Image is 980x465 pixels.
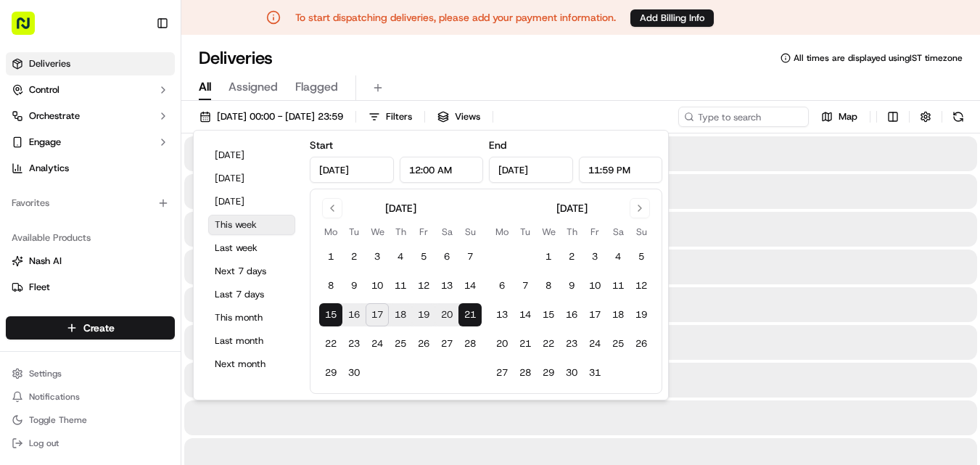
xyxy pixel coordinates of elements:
button: 25 [389,332,412,355]
button: 13 [490,303,514,326]
button: Nash AI [6,250,175,273]
input: Date [310,157,394,183]
button: 1 [537,245,560,268]
button: Refresh [948,107,968,127]
button: 15 [537,303,560,326]
button: 2 [342,245,366,268]
button: 28 [458,332,482,355]
button: This week [208,215,295,235]
th: Tuesday [342,224,366,239]
span: Orchestrate [29,110,80,123]
span: Nash AI [29,255,62,268]
button: 28 [514,361,537,384]
span: Create [83,321,115,335]
button: 8 [319,274,342,297]
button: Views [431,107,487,127]
th: Sunday [630,224,653,239]
button: 1 [319,245,342,268]
th: Wednesday [366,224,389,239]
th: Thursday [389,224,412,239]
div: Available Products [6,226,175,250]
button: 17 [366,303,389,326]
a: Deliveries [6,52,175,75]
button: 6 [435,245,458,268]
button: 31 [583,361,606,384]
button: 4 [389,245,412,268]
button: 30 [560,361,583,384]
button: 16 [342,303,366,326]
button: 5 [412,245,435,268]
span: Map [839,110,857,123]
th: Thursday [560,224,583,239]
h1: Deliveries [199,46,273,70]
span: Engage [29,136,61,149]
button: 18 [389,303,412,326]
input: Type to search [678,107,809,127]
button: Create [6,316,175,340]
button: 14 [458,274,482,297]
input: Date [489,157,573,183]
button: 2 [560,245,583,268]
span: All times are displayed using IST timezone [794,52,963,64]
th: Sunday [458,224,482,239]
button: 11 [606,274,630,297]
span: Toggle Theme [29,414,87,426]
button: 8 [537,274,560,297]
button: 6 [490,274,514,297]
label: End [489,139,506,152]
span: Views [455,110,480,123]
button: 13 [435,274,458,297]
button: 27 [490,361,514,384]
button: 3 [366,245,389,268]
span: Flagged [295,78,338,96]
button: Go to previous month [322,198,342,218]
button: 26 [630,332,653,355]
button: 19 [630,303,653,326]
a: Nash AI [12,255,169,268]
button: Fleet [6,276,175,299]
button: 16 [560,303,583,326]
button: 9 [560,274,583,297]
button: 20 [435,303,458,326]
button: [DATE] [208,192,295,212]
th: Saturday [435,224,458,239]
button: 3 [583,245,606,268]
p: To start dispatching deliveries, please add your payment information. [295,10,616,25]
button: 15 [319,303,342,326]
button: 25 [606,332,630,355]
button: Last week [208,238,295,258]
button: This month [208,308,295,328]
span: Control [29,83,59,96]
a: Fleet [12,281,169,294]
button: Orchestrate [6,104,175,128]
label: Start [310,139,333,152]
button: 29 [537,361,560,384]
button: Next 7 days [208,261,295,281]
button: 5 [630,245,653,268]
input: Time [400,157,484,183]
button: Go to next month [630,198,650,218]
a: Analytics [6,157,175,180]
button: 21 [514,332,537,355]
button: 10 [583,274,606,297]
button: Control [6,78,175,102]
span: Analytics [29,162,69,175]
span: Notifications [29,391,80,403]
button: 26 [412,332,435,355]
button: Log out [6,433,175,453]
span: [DATE] 00:00 - [DATE] 23:59 [217,110,343,123]
span: Fleet [29,281,50,294]
span: All [199,78,211,96]
button: 24 [366,332,389,355]
button: Engage [6,131,175,154]
button: 9 [342,274,366,297]
button: 30 [342,361,366,384]
button: 24 [583,332,606,355]
button: 12 [412,274,435,297]
button: [DATE] 00:00 - [DATE] 23:59 [193,107,350,127]
button: Settings [6,363,175,384]
button: Toggle Theme [6,410,175,430]
button: 7 [514,274,537,297]
button: 11 [389,274,412,297]
span: Filters [386,110,412,123]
